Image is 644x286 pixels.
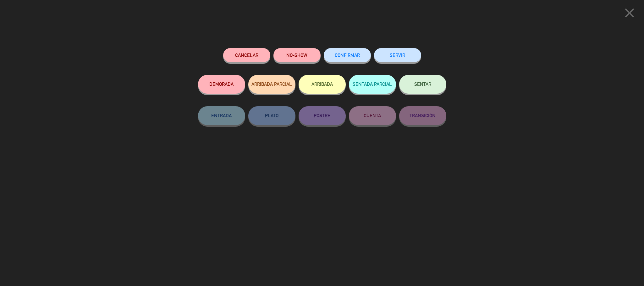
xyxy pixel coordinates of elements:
[324,48,371,62] button: CONFIRMAR
[198,75,245,94] button: DEMORADA
[248,106,295,125] button: PLATO
[248,75,295,94] button: ARRIBADA PARCIAL
[335,52,360,58] span: CONFIRMAR
[620,5,639,23] button: close
[374,48,421,62] button: SERVIR
[198,106,245,125] button: ENTRADA
[349,75,396,94] button: SENTADA PARCIAL
[349,106,396,125] button: CUENTA
[251,81,292,87] span: ARRIBADA PARCIAL
[399,75,446,94] button: SENTAR
[399,106,446,125] button: TRANSICIÓN
[273,48,321,62] button: NO-SHOW
[414,81,431,87] span: SENTAR
[622,5,637,21] i: close
[223,48,270,62] button: Cancelar
[299,75,346,94] button: ARRIBADA
[299,106,346,125] button: POSTRE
